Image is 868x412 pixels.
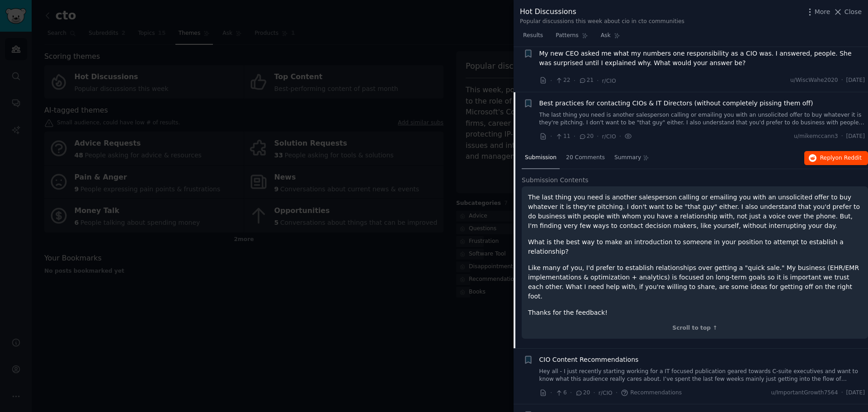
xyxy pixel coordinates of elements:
span: Patterns [556,32,578,40]
span: Submission Contents [522,175,589,185]
span: r/CIO [599,390,613,396]
button: More [805,7,830,17]
span: Results [523,32,543,40]
span: · [841,76,843,85]
span: · [574,132,576,141]
span: · [841,389,843,397]
p: Thanks for the feedback! [528,308,862,317]
span: [DATE] [846,76,865,85]
a: Results [520,28,546,47]
span: · [619,132,621,141]
span: r/CIO [602,78,616,84]
span: Submission [525,154,557,162]
span: 20 Comments [566,154,605,162]
span: · [550,76,552,85]
span: [DATE] [846,133,865,141]
a: My new CEO asked me what my numbers one responsibility as a CIO was. I answered, people. She was ... [539,49,865,68]
span: · [841,133,843,141]
span: · [597,76,599,85]
div: Scroll to top ↑ [528,324,862,332]
span: 11 [555,133,570,141]
button: Close [833,7,862,17]
a: The last thing you need is another salesperson calling or emailing you with an unsolicited offer ... [539,111,865,127]
span: Summary [614,154,641,162]
span: Reply [820,154,862,162]
span: · [574,76,576,85]
a: Patterns [552,28,591,47]
span: 20 [579,133,594,141]
span: Ask [601,32,611,40]
span: 6 [555,389,566,397]
a: CIO Content Recommendations [539,355,639,365]
span: · [550,132,552,141]
span: u/mikemccann3 [794,133,838,141]
p: The last thing you need is another salesperson calling or emailing you with an unsolicited offer ... [528,193,862,231]
span: · [550,388,552,398]
p: Like many of you, I'd prefer to establish relationships over getting a "quick sale." My business ... [528,263,862,301]
p: What is the best way to make an introduction to someone in your position to attempt to establish ... [528,237,862,256]
span: · [597,132,599,141]
span: u/WiscWahe2020 [790,76,838,85]
span: u/ImportantGrowth7564 [771,389,838,397]
button: Replyon Reddit [804,151,868,166]
span: Recommendations [621,389,682,397]
span: · [616,388,618,398]
span: [DATE] [846,389,865,397]
span: · [593,388,595,398]
span: on Reddit [835,155,862,161]
span: 21 [579,76,594,85]
span: 22 [555,76,570,85]
span: 20 [575,389,590,397]
div: Popular discussions this week about cio in cto communities [520,18,684,26]
span: More [815,7,830,17]
a: Ask [598,28,623,47]
span: · [570,388,572,398]
div: Hot Discussions [520,6,684,18]
span: r/CIO [602,133,616,140]
a: Hey all - I just recently starting working for a IT focused publication geared towards C-suite ex... [539,368,865,384]
span: Close [844,7,862,17]
a: Best practices for contacting CIOs & IT Directors (without completely pissing them off) [539,99,813,108]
